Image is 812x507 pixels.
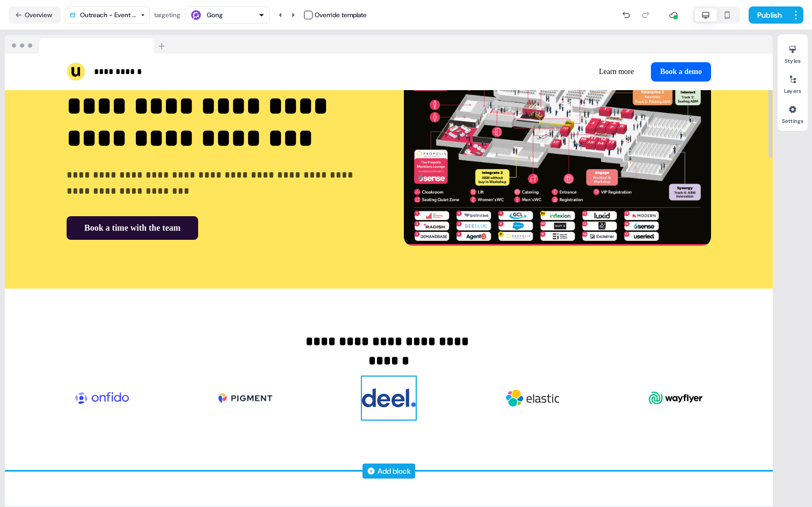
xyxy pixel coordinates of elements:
[315,10,367,20] div: Override template
[219,377,272,420] img: Image
[185,6,270,24] button: Gong
[80,10,136,20] div: Outreach - Event Sponsoring
[67,368,711,428] div: ImageImageImageImageImage
[778,101,808,124] button: Settings
[5,35,170,54] img: Browser topbar
[154,10,180,20] div: targeting
[749,6,788,24] button: Publish
[778,41,808,64] button: Styles
[590,62,642,82] button: Learn more
[649,377,702,420] img: Image
[651,62,711,82] button: Book a demo
[505,377,559,420] img: Image
[404,29,711,246] img: Image
[75,377,129,420] img: Image
[67,216,198,240] button: Book a time with the team
[67,216,374,240] div: Book a time with the team
[207,10,223,20] div: Gong
[393,62,711,82] div: Learn moreBook a demo
[362,377,416,420] img: Image
[778,71,808,94] button: Layers
[378,466,411,476] div: Add block
[9,6,61,24] button: Overview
